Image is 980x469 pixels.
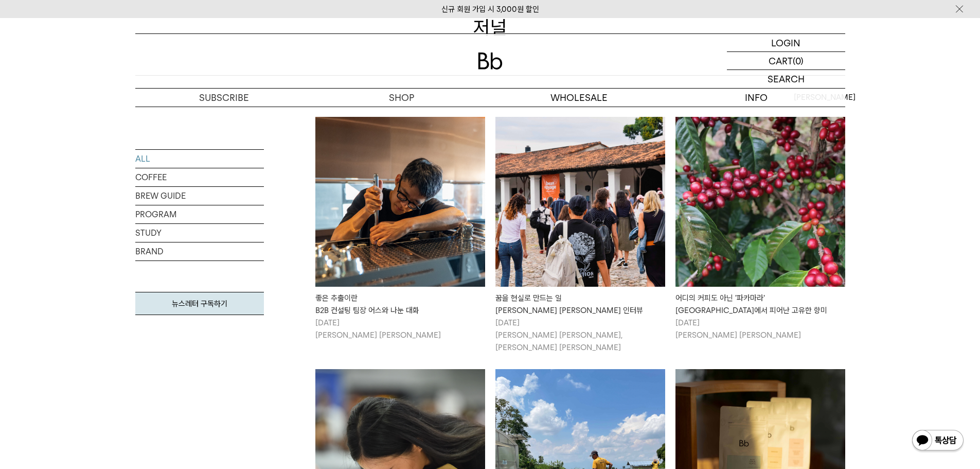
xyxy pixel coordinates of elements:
a: BRAND [135,242,264,260]
p: LOGIN [771,34,800,51]
a: BREW GUIDE [135,187,264,205]
p: CART [769,52,793,70]
a: STUDY [135,224,264,242]
img: 좋은 추출이란B2B 컨설팅 팀장 어스와 나눈 대화 [315,117,485,287]
a: PROGRAM [135,205,264,223]
p: [DATE] [PERSON_NAME] [PERSON_NAME], [PERSON_NAME] [PERSON_NAME] [495,317,665,354]
p: [DATE] [PERSON_NAME] [PERSON_NAME] [675,317,845,341]
a: COFFEE [135,168,264,186]
a: 꿈을 현실로 만드는 일빈보야지 탁승희 대표 인터뷰 꿈을 현실로 만드는 일[PERSON_NAME] [PERSON_NAME] 인터뷰 [DATE][PERSON_NAME] [PERS... [495,117,665,354]
a: LOGIN [727,34,845,52]
a: 어디의 커피도 아닌 '파카마라'엘살바도르에서 피어난 고유한 향미 어디의 커피도 아닌 '파카마라'[GEOGRAPHIC_DATA]에서 피어난 고유한 향미 [DATE][PERSON... [675,117,845,341]
a: 신규 회원 가입 시 3,000원 할인 [441,5,539,14]
p: [DATE] [PERSON_NAME] [PERSON_NAME] [315,317,485,341]
div: 어디의 커피도 아닌 '파카마라' [GEOGRAPHIC_DATA]에서 피어난 고유한 향미 [675,292,845,317]
div: 꿈을 현실로 만드는 일 [PERSON_NAME] [PERSON_NAME] 인터뷰 [495,292,665,317]
a: 좋은 추출이란B2B 컨설팅 팀장 어스와 나눈 대화 좋은 추출이란B2B 컨설팅 팀장 어스와 나눈 대화 [DATE][PERSON_NAME] [PERSON_NAME] [315,117,485,341]
a: SUBSCRIBE [135,89,313,107]
p: INFO [668,89,845,107]
a: 뉴스레터 구독하기 [135,292,264,315]
a: CART (0) [727,52,845,70]
div: 좋은 추출이란 B2B 컨설팅 팀장 어스와 나눈 대화 [315,292,485,317]
p: WHOLESALE [490,89,668,107]
a: ALL [135,150,264,168]
img: 어디의 커피도 아닌 '파카마라'엘살바도르에서 피어난 고유한 향미 [675,117,845,287]
img: 꿈을 현실로 만드는 일빈보야지 탁승희 대표 인터뷰 [495,117,665,287]
p: SEARCH [768,70,805,88]
a: SHOP [313,89,490,107]
img: 로고 [478,53,503,70]
img: 카카오톡 채널 1:1 채팅 버튼 [911,429,965,454]
p: (0) [793,52,804,70]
